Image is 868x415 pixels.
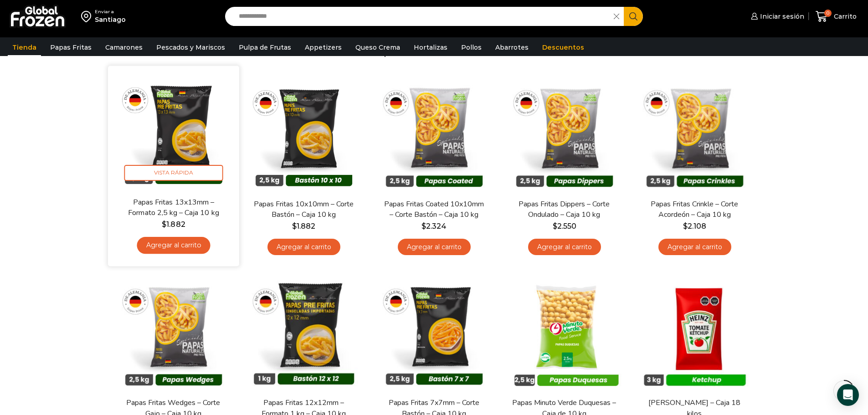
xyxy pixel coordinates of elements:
span: $ [292,222,297,231]
a: Agregar al carrito: “Papas Fritas Dippers - Corte Ondulado - Caja 10 kg” [528,239,601,256]
div: Santiago [95,15,126,24]
a: Papas Fritas Crinkle – Corte Acordeón – Caja 10 kg [642,199,747,220]
span: Vista Rápida [646,169,744,185]
a: Agregar al carrito: “Papas Fritas Crinkle - Corte Acordeón - Caja 10 kg” [658,239,731,256]
span: $ [553,222,557,231]
a: Pulpa de Frutas [234,39,296,56]
bdi: 2.550 [553,222,576,231]
bdi: 1.882 [292,222,315,231]
a: Descuentos [538,39,589,56]
a: Papas Fritas 13x13mm – Formato 2,5 kg – Caja 10 kg [120,197,226,218]
span: Vista Rápida [515,169,613,185]
a: Pescados y Mariscos [152,39,230,56]
a: Agregar al carrito: “Papas Fritas Coated 10x10mm - Corte Bastón - Caja 10 kg” [398,239,471,256]
bdi: 2.108 [683,222,706,231]
a: Tienda [8,39,41,56]
a: Pollos [457,39,486,56]
a: Agregar al carrito: “Papas Fritas 13x13mm - Formato 2,5 kg - Caja 10 kg” [137,237,210,254]
a: Papas Fritas 10x10mm – Corte Bastón – Caja 10 kg [251,199,356,220]
span: Vista Rápida [124,165,223,181]
span: $ [162,220,166,228]
a: Queso Crema [351,39,405,56]
a: Appetizers [300,39,346,56]
span: Vista Rápida [255,169,353,185]
span: Vista Rápida [124,368,222,384]
div: Open Intercom Messenger [837,384,859,406]
a: Hortalizas [409,39,452,56]
a: Abarrotes [491,39,533,56]
a: 0 Carrito [813,6,859,27]
button: Search button [624,7,643,26]
span: $ [683,222,688,231]
span: Iniciar sesión [758,12,804,21]
bdi: 1.882 [162,220,185,228]
span: Carrito [832,12,857,21]
a: Papas Fritas Dippers – Corte Ondulado – Caja 10 kg [512,199,616,220]
span: 0 [824,10,832,17]
a: Iniciar sesión [749,7,804,26]
bdi: 2.324 [421,222,447,231]
span: $ [421,222,426,231]
span: Vista Rápida [385,169,483,185]
a: Papas Fritas [46,39,96,56]
span: Vista Rápida [646,368,744,384]
span: Vista Rápida [255,368,353,384]
div: Enviar a [95,9,126,15]
img: address-field-icon.svg [81,9,95,24]
a: Camarones [101,39,147,56]
a: Papas Fritas Coated 10x10mm – Corte Bastón – Caja 10 kg [381,199,486,220]
span: Vista Rápida [515,368,613,384]
a: Agregar al carrito: “Papas Fritas 10x10mm - Corte Bastón - Caja 10 kg” [267,239,340,256]
span: Vista Rápida [385,368,483,384]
